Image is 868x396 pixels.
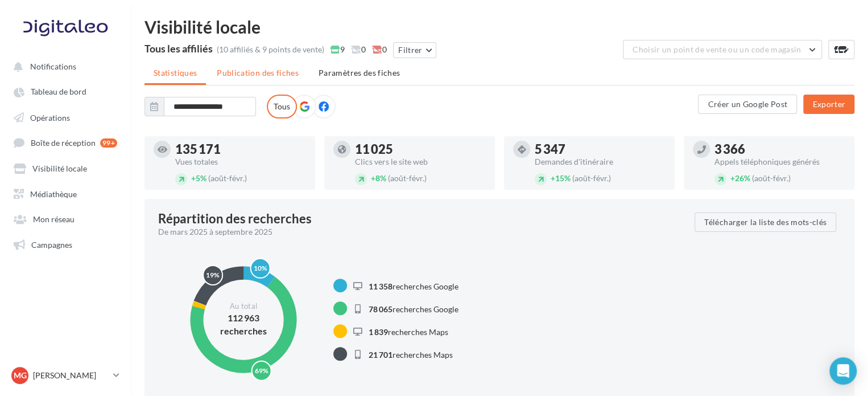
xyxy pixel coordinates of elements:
span: Mon réseau [33,214,75,224]
span: Campagnes [31,239,72,249]
button: Filtrer [393,42,436,58]
label: Tous [267,95,297,119]
span: + [191,173,196,183]
div: Tous les affiliés [144,43,213,54]
span: recherches Google [369,304,458,313]
span: Notifications [30,62,76,71]
button: Exporter [803,95,854,114]
div: 5 347 [535,143,666,156]
span: (août-févr.) [208,173,247,183]
span: recherches Google [369,281,458,291]
button: Créer un Google Post [698,95,797,114]
a: Mon réseau [7,208,124,228]
span: 21 701 [369,349,392,359]
div: Demandes d'itinéraire [535,158,666,166]
span: + [730,173,735,183]
div: (10 affiliés & 9 points de vente) [217,44,324,55]
span: 1 839 [369,326,388,336]
span: 78 065 [369,304,392,313]
div: Open Intercom Messenger [829,357,857,385]
span: 26% [730,173,750,183]
span: 9 [330,44,345,55]
span: (août-févr.) [388,173,427,183]
span: 15% [551,173,571,183]
a: Visibilité locale [7,157,124,178]
span: Choisir un point de vente ou un code magasin [633,44,801,54]
a: Campagnes [7,234,124,254]
span: MG [14,370,27,381]
div: 99+ [100,138,117,148]
span: (août-févr.) [572,173,611,183]
p: [PERSON_NAME] [33,370,109,381]
a: MG [PERSON_NAME] [9,365,122,386]
span: + [371,173,375,183]
span: Publication des fiches [217,68,299,77]
a: Tableau de bord [7,81,124,101]
span: recherches Maps [369,349,453,359]
span: 5% [191,173,206,183]
span: + [551,173,555,183]
span: 11 358 [369,281,392,291]
a: Boîte de réception 99+ [7,132,124,153]
div: 135 171 [175,143,306,156]
span: Boîte de réception [31,138,96,148]
div: Vues totales [175,158,306,166]
span: 0 [351,44,366,55]
span: Médiathèque [30,189,77,198]
span: Paramètres des fiches [319,68,400,77]
a: Médiathèque [7,183,124,203]
div: Appels téléphoniques générés [714,158,845,166]
span: Opérations [30,112,70,122]
span: Tableau de bord [31,87,86,97]
span: Visibilité locale [32,164,87,173]
a: Opérations [7,107,124,127]
div: Répartition des recherches [158,213,312,225]
div: 11 025 [355,143,486,156]
span: recherches Maps [369,326,448,336]
div: De mars 2025 à septembre 2025 [158,226,685,238]
div: Visibilité locale [144,18,854,35]
button: Choisir un point de vente ou un code magasin [623,40,822,59]
div: Clics vers le site web [355,158,486,166]
span: 8% [371,173,386,183]
button: Notifications [7,56,119,76]
div: 3 366 [714,143,845,156]
span: 0 [372,44,387,55]
span: (août-févr.) [752,173,791,183]
button: Télécharger la liste des mots-clés [695,213,836,232]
